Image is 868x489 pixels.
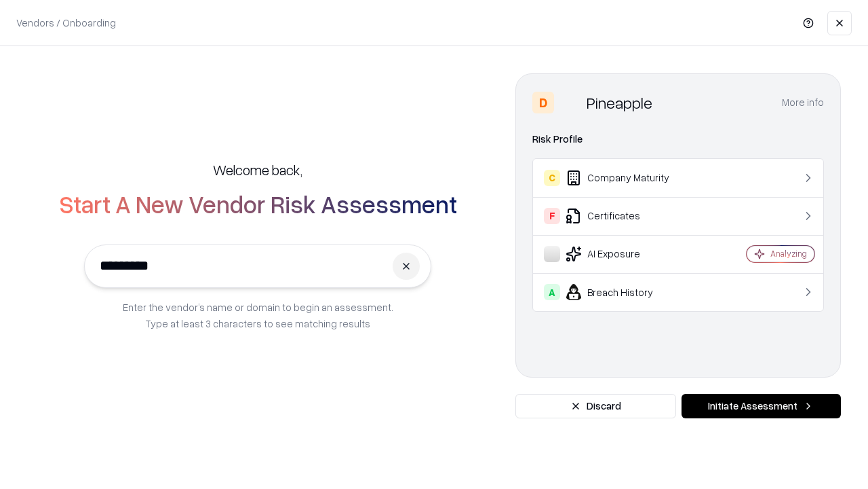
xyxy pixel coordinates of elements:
[544,208,706,224] div: Certificates
[515,394,676,418] button: Discard
[587,92,652,113] div: Pineapple
[682,394,841,418] button: Initiate Assessment
[544,170,560,186] div: C
[544,284,560,300] div: A
[544,170,706,186] div: Company Maturity
[532,92,554,113] div: D
[559,92,581,113] img: Pineapple
[782,90,824,115] button: More info
[770,248,807,259] div: Analyzing
[213,160,302,179] h5: Welcome back,
[16,16,116,30] p: Vendors / Onboarding
[544,284,706,300] div: Breach History
[123,299,393,331] p: Enter the vendor’s name or domain to begin an assessment. Type at least 3 characters to see match...
[544,208,560,224] div: F
[544,246,706,262] div: AI Exposure
[59,190,457,217] h2: Start A New Vendor Risk Assessment
[532,131,824,147] div: Risk Profile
